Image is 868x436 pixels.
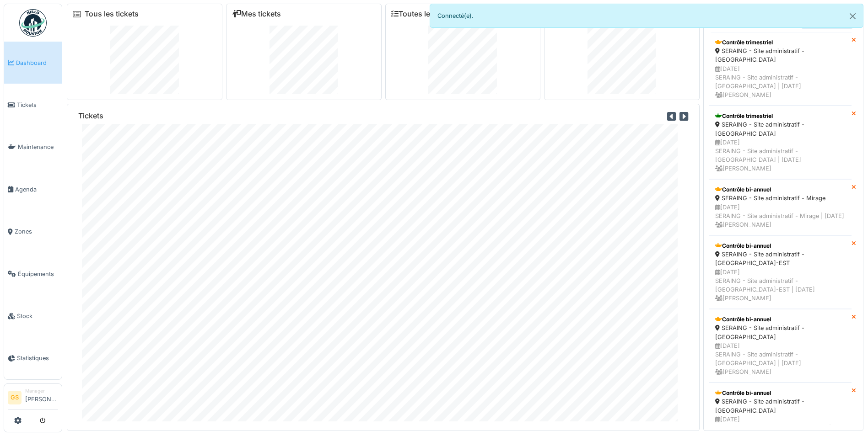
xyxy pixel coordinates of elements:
a: GS Manager[PERSON_NAME] [8,388,58,409]
a: Tickets [4,84,62,126]
div: Contrôle bi-annuel [715,315,846,324]
a: Stock [4,295,62,337]
div: SERAING - Site administratif - [GEOGRAPHIC_DATA] [715,324,846,341]
a: Tous les tickets [85,10,139,18]
button: Close [842,4,863,28]
h6: Tickets [78,112,103,120]
div: Manager [25,388,58,394]
div: [DATE] SERAING - Site administratif - [GEOGRAPHIC_DATA] | [DATE] [PERSON_NAME] [715,138,846,173]
span: Dashboard [16,58,58,67]
a: Maintenance [4,126,62,168]
div: SERAING - Site administratif - [GEOGRAPHIC_DATA]-EST [715,250,846,267]
span: Équipements [18,270,58,278]
span: Stock [17,312,58,320]
div: Connecté(e). [430,4,864,28]
span: Statistiques [17,354,58,362]
a: Équipements [4,253,62,295]
div: [DATE] SERAING - Site administratif - [GEOGRAPHIC_DATA] | [DATE] [PERSON_NAME] [715,341,846,377]
a: Agenda [4,168,62,210]
a: Dashboard [4,42,62,84]
div: [DATE] SERAING - Site administratif - Mirage | [DATE] [PERSON_NAME] [715,203,846,229]
div: SERAING - Site administratif - [GEOGRAPHIC_DATA] [715,47,846,64]
li: GS [8,391,22,404]
span: Agenda [15,185,58,194]
a: Contrôle bi-annuel SERAING - Site administratif - [GEOGRAPHIC_DATA] [DATE]SERAING - Site administ... [709,309,852,383]
a: Contrôle bi-annuel SERAING - Site administratif - Mirage [DATE]SERAING - Site administratif - Mir... [709,179,852,235]
span: Tickets [17,101,58,109]
a: Mes tickets [232,10,281,18]
a: Statistiques [4,337,62,379]
div: SERAING - Site administratif - [GEOGRAPHIC_DATA] [715,397,846,415]
div: Contrôle trimestriel [715,112,846,120]
img: Badge_color-CXgf-gQk.svg [19,9,47,37]
li: [PERSON_NAME] [25,388,58,407]
div: [DATE] SERAING - Site administratif - [GEOGRAPHIC_DATA]-EST | [DATE] [PERSON_NAME] [715,268,846,303]
a: Contrôle trimestriel SERAING - Site administratif - [GEOGRAPHIC_DATA] [DATE]SERAING - Site admini... [709,106,852,179]
a: Contrôle bi-annuel SERAING - Site administratif - [GEOGRAPHIC_DATA]-EST [DATE]SERAING - Site admi... [709,235,852,309]
div: SERAING - Site administratif - [GEOGRAPHIC_DATA] [715,120,846,138]
div: Contrôle bi-annuel [715,389,846,397]
a: Toutes les tâches [391,10,459,18]
span: Maintenance [18,143,58,151]
a: Zones [4,211,62,253]
span: Zones [15,227,58,236]
div: [DATE] SERAING - Site administratif - [GEOGRAPHIC_DATA] | [DATE] [PERSON_NAME] [715,64,846,100]
div: Contrôle bi-annuel [715,242,846,250]
a: Contrôle trimestriel SERAING - Site administratif - [GEOGRAPHIC_DATA] [DATE]SERAING - Site admini... [709,32,852,106]
div: SERAING - Site administratif - Mirage [715,194,846,202]
div: Contrôle trimestriel [715,38,846,47]
div: Contrôle bi-annuel [715,186,846,194]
